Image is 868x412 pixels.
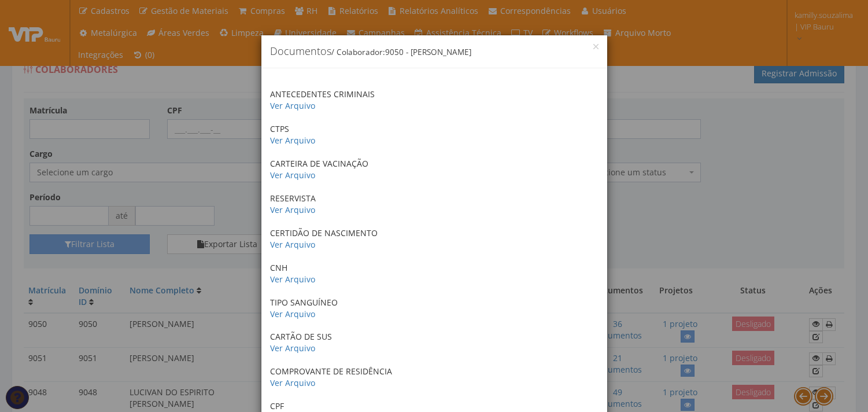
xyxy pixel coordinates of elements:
p: TIPO SANGUÍNEO [270,297,599,320]
small: / Colaborador: [331,47,471,57]
a: Ver Arquivo [270,100,315,111]
a: Ver Arquivo [270,377,315,388]
p: ANTECEDENTES CRIMINAIS [270,89,599,112]
a: Ver Arquivo [270,274,315,285]
button: Close [593,44,599,49]
p: COMPROVANTE DE RESIDÊNCIA [270,366,599,389]
a: Ver Arquivo [270,308,315,319]
p: RESERVISTA [270,193,599,216]
h4: Documentos [270,44,599,59]
a: Ver Arquivo [270,135,315,146]
p: CTPS [270,123,599,146]
p: CNH [270,262,599,285]
span: 9050 - [PERSON_NAME] [385,47,471,57]
a: Ver Arquivo [270,204,315,215]
a: Ver Arquivo [270,343,315,354]
p: CERTIDÃO DE NASCIMENTO [270,227,599,251]
a: Ver Arquivo [270,239,315,250]
p: CARTÃO DE SUS [270,331,599,354]
a: Ver Arquivo [270,170,315,181]
p: CARTEIRA DE VACINAÇÃO [270,158,599,181]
